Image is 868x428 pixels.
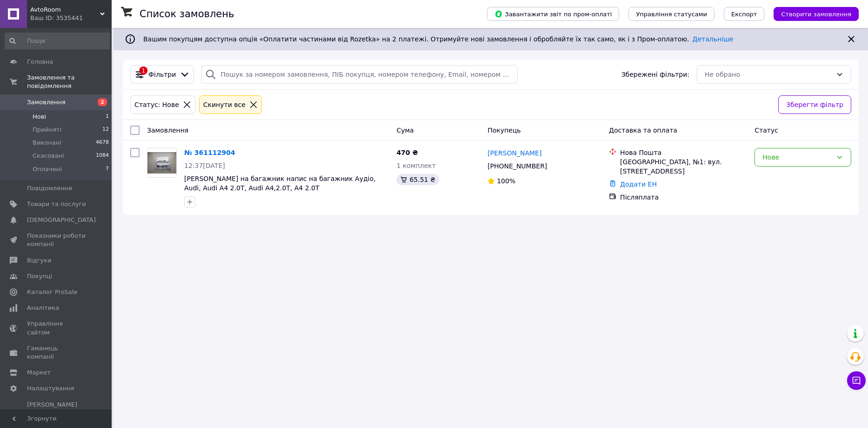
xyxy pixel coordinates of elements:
button: Експорт [724,7,765,21]
a: Детальніше [693,35,734,43]
span: Відгуки [27,256,51,265]
div: Cкинути все [201,100,247,110]
div: [GEOGRAPHIC_DATA], №1: вул. [STREET_ADDRESS] [620,157,747,176]
input: Пошук [5,33,110,49]
div: [PHONE_NUMBER] [486,160,549,173]
span: Збережені фільтри: [621,70,689,79]
span: Показники роботи компанії [27,232,86,248]
span: Покупець [487,127,521,134]
span: 12 [102,126,109,134]
span: Нові [33,113,46,121]
span: Налаштування [27,384,74,393]
div: Післяплата [620,193,747,202]
a: [PERSON_NAME] [487,148,541,158]
span: Cума [396,127,414,134]
a: Створити замовлення [764,10,859,17]
span: Вашим покупцям доступна опція «Оплатити частинами від Rozetka» на 2 платежі. Отримуйте нові замов... [143,35,733,43]
span: 1 комплект [396,162,435,169]
a: № 361112904 [184,149,235,156]
img: Фото товару [147,152,176,174]
span: Покупці [27,272,52,281]
span: AvtoRoom [30,6,100,14]
a: [PERSON_NAME] на багажник напис на багажник Аудіо, Audi, Audi A4 2.0T, Audi A4,2.0T, A4 2.0T [184,175,376,192]
span: Оплачені [33,165,62,174]
span: Маркет [27,368,51,377]
span: Скасовані [33,152,64,160]
span: 4678 [96,139,109,147]
span: Гаманець компанії [27,344,86,361]
button: Управління статусами [628,7,714,21]
span: Замовлення [147,127,188,134]
span: Прийняті [33,126,61,134]
span: 12:37[DATE] [184,162,225,169]
span: Замовлення [27,98,66,107]
div: Ваш ID: 3535441 [30,14,112,22]
span: Фільтри [148,70,176,79]
span: Статус [754,127,778,134]
a: Фото товару [147,148,177,178]
span: [DEMOGRAPHIC_DATA] [27,216,96,224]
button: Створити замовлення [774,7,859,21]
div: Нова Пошта [620,148,747,157]
span: Завантажити звіт по пром-оплаті [494,10,612,18]
button: Зберегти фільтр [778,95,851,114]
div: 65.51 ₴ [396,174,439,185]
div: Нове [762,152,832,162]
button: Завантажити звіт по пром-оплаті [487,7,619,21]
span: 7 [106,165,109,174]
span: Управління статусами [636,11,707,18]
span: Товари та послуги [27,200,86,208]
span: Створити замовлення [781,11,851,18]
span: 1 [106,113,109,121]
span: [PERSON_NAME] та рахунки [27,401,86,426]
span: Виконані [33,139,61,147]
span: Аналітика [27,304,59,312]
span: Головна [27,58,53,66]
span: 470 ₴ [396,149,418,156]
span: Експорт [731,11,757,18]
input: Пошук за номером замовлення, ПІБ покупця, номером телефону, Email, номером накладної [201,65,518,84]
span: Управління сайтом [27,320,86,336]
span: 1084 [96,152,109,160]
span: 2 [98,98,107,106]
span: Каталог ProSale [27,288,77,296]
span: Повідомлення [27,184,72,193]
h1: Список замовлень [140,8,234,20]
span: Замовлення та повідомлення [27,74,112,90]
span: 100% [497,177,515,185]
a: Додати ЕН [620,181,657,188]
span: Зберегти фільтр [786,100,843,110]
button: Чат з покупцем [847,371,866,390]
div: Статус: Нове [133,100,181,110]
span: Доставка та оплата [609,127,677,134]
div: Не обрано [705,69,832,80]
